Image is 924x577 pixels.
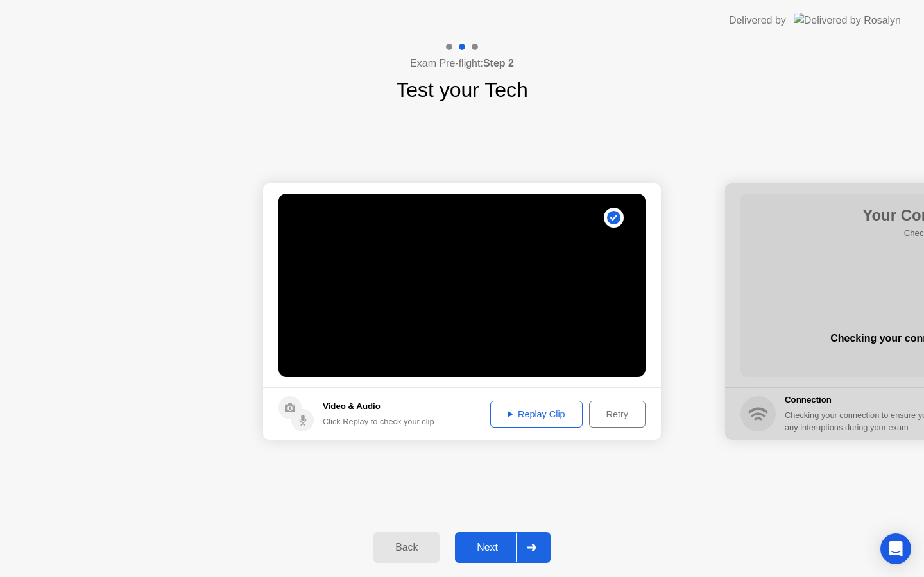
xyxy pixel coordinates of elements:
[455,532,551,563] button: Next
[589,401,646,428] button: Retry
[490,401,583,428] button: Replay Clip
[459,542,516,553] div: Next
[880,533,911,564] div: Open Intercom Messenger
[410,56,514,71] h4: Exam Pre-flight:
[377,542,436,553] div: Back
[373,532,440,563] button: Back
[483,58,514,69] b: Step 2
[396,74,528,105] h1: Test your Tech
[794,13,901,28] img: Delivered by Rosalyn
[594,409,641,419] div: Retry
[495,409,578,419] div: Replay Clip
[323,415,434,428] div: Click Replay to check your clip
[323,400,434,413] h5: Video & Audio
[729,13,786,28] div: Delivered by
